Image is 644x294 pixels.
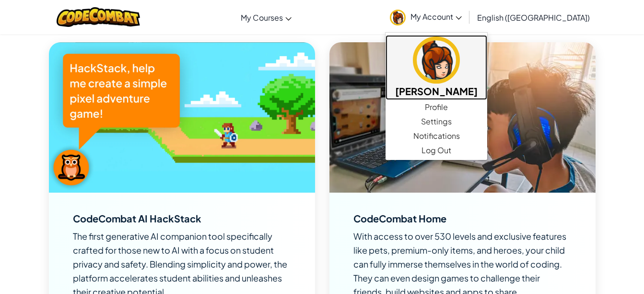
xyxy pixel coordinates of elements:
span: My Courses [241,12,283,23]
img: Image to illustrate CodeCombat Home [329,42,596,192]
img: CodeCombat logo [57,7,141,27]
h5: [PERSON_NAME] [395,84,478,98]
img: avatar [390,10,406,25]
img: avatar [413,37,460,84]
a: My Account [385,2,467,32]
a: English ([GEOGRAPHIC_DATA]) [472,4,595,30]
span: My Account [410,12,462,22]
span: Notifications [413,130,460,142]
a: Notifications [386,129,487,143]
a: Profile [386,100,487,114]
a: Log Out [386,143,487,158]
img: Image to illustrate CodeCombat AI HackStack [49,42,315,192]
span: English ([GEOGRAPHIC_DATA]) [477,12,590,23]
a: My Courses [236,4,296,30]
a: [PERSON_NAME] [386,35,487,100]
div: CodeCombat AI HackStack [73,214,201,223]
a: Settings [386,114,487,129]
div: CodeCombat Home [353,214,446,223]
